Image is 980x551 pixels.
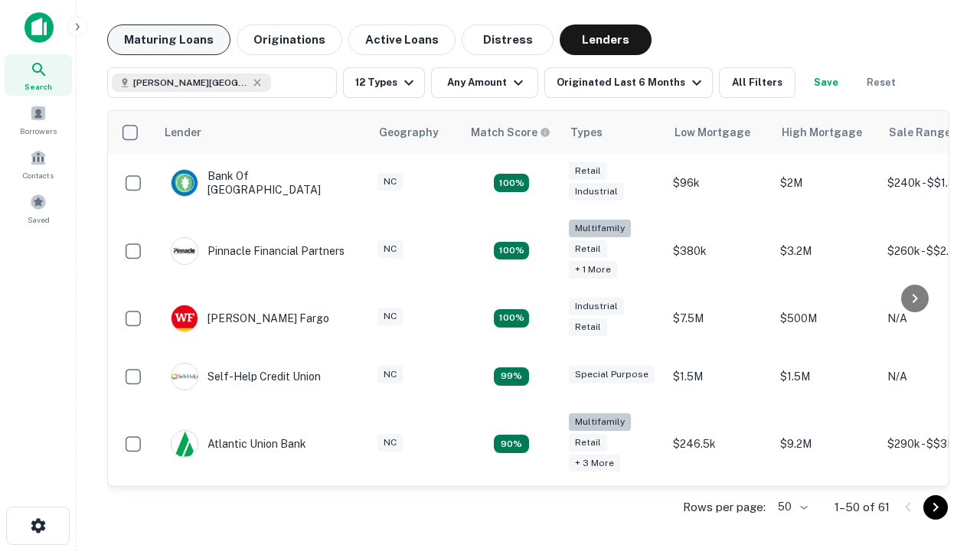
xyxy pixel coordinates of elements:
[494,367,529,386] div: Matching Properties: 11, hasApolloMatch: undefined
[773,212,880,289] td: $3.2M
[665,154,773,212] td: $96k
[431,67,538,98] button: Any Amount
[494,309,529,328] div: Matching Properties: 14, hasApolloMatch: undefined
[171,430,306,458] div: Atlantic Union Bank
[494,242,529,260] div: Matching Properties: 20, hasApolloMatch: undefined
[107,24,230,55] button: Maturing Loans
[24,80,52,93] span: Search
[773,289,880,347] td: $500M
[782,123,862,142] div: High Mortgage
[569,318,607,336] div: Retail
[544,67,713,98] button: Originated Last 6 Months
[570,123,603,142] div: Types
[665,111,773,154] th: Low Mortgage
[772,496,810,518] div: 50
[923,495,948,520] button: Go to next page
[171,305,198,331] img: picture
[835,498,890,517] p: 1–50 of 61
[683,498,766,517] p: Rows per page:
[773,347,880,406] td: $1.5M
[569,162,607,180] div: Retail
[569,220,631,237] div: Multifamily
[471,124,547,141] h6: Match Score
[889,123,951,142] div: Sale Range
[903,429,980,502] iframe: Chat Widget
[560,24,652,55] button: Lenders
[802,67,851,98] button: Save your search to get updates of matches that match your search criteria.
[569,455,620,472] div: + 3 more
[462,111,561,154] th: Capitalize uses an advanced AI algorithm to match your search with the best lender. The match sco...
[665,406,773,483] td: $246.5k
[377,308,403,325] div: NC
[675,123,750,142] div: Low Mortgage
[377,173,403,191] div: NC
[343,67,425,98] button: 12 Types
[773,406,880,483] td: $9.2M
[165,123,201,142] div: Lender
[857,67,906,98] button: Reset
[171,238,198,264] img: picture
[5,99,72,140] a: Borrowers
[557,73,706,92] div: Originated Last 6 Months
[171,364,198,390] img: picture
[719,67,795,98] button: All Filters
[665,289,773,347] td: $7.5M
[5,143,72,184] a: Contacts
[5,187,72,229] a: Saved
[24,12,54,43] img: capitalize-icon.png
[569,413,631,431] div: Multifamily
[237,24,342,55] button: Originations
[171,431,198,457] img: picture
[569,261,617,279] div: + 1 more
[348,24,456,55] button: Active Loans
[20,125,57,137] span: Borrowers
[462,24,554,55] button: Distress
[494,435,529,453] div: Matching Properties: 10, hasApolloMatch: undefined
[665,347,773,406] td: $1.5M
[377,366,403,383] div: NC
[569,183,624,201] div: Industrial
[773,154,880,212] td: $2M
[569,298,624,315] div: Industrial
[23,169,54,181] span: Contacts
[133,76,248,90] span: [PERSON_NAME][GEOGRAPHIC_DATA], [GEOGRAPHIC_DATA]
[377,434,403,452] div: NC
[561,111,665,154] th: Types
[377,240,403,258] div: NC
[569,240,607,258] div: Retail
[773,111,880,154] th: High Mortgage
[5,54,72,96] a: Search
[370,111,462,154] th: Geography
[171,305,329,332] div: [PERSON_NAME] Fargo
[569,366,655,383] div: Special Purpose
[171,237,345,265] div: Pinnacle Financial Partners
[379,123,439,142] div: Geography
[28,214,50,226] span: Saved
[494,174,529,192] div: Matching Properties: 15, hasApolloMatch: undefined
[171,170,198,196] img: picture
[171,363,321,390] div: Self-help Credit Union
[665,212,773,289] td: $380k
[155,111,370,154] th: Lender
[171,169,354,197] div: Bank Of [GEOGRAPHIC_DATA]
[471,124,550,141] div: Capitalize uses an advanced AI algorithm to match your search with the best lender. The match sco...
[569,434,607,452] div: Retail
